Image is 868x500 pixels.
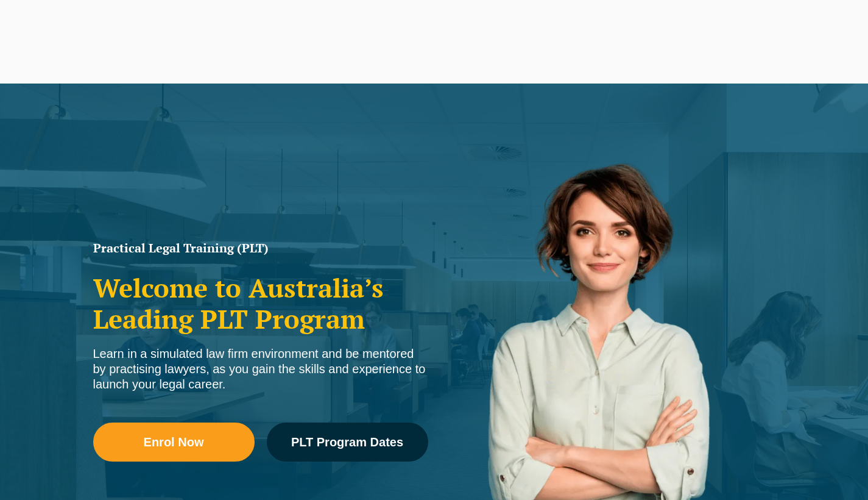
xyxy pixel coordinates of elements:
[267,423,428,462] a: PLT Program Dates
[93,423,255,462] a: Enrol Now
[144,436,204,448] span: Enrol Now
[93,346,428,392] div: Learn in a simulated law firm environment and be mentored by practising lawyers, as you gain the ...
[291,436,403,448] span: PLT Program Dates
[93,273,428,334] h2: Welcome to Australia’s Leading PLT Program
[93,242,428,254] h1: Practical Legal Training (PLT)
